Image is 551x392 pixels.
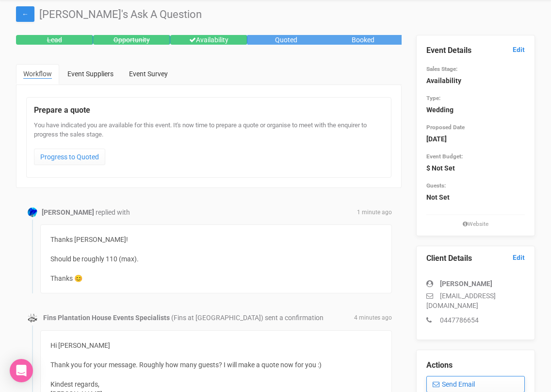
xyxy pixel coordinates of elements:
[426,182,446,189] small: Guests:
[354,314,392,322] span: 4 minutes ago
[122,64,175,84] a: Event Survey
[426,95,440,102] small: Type:
[247,35,324,45] div: Quoted
[426,153,463,160] small: Event Budget:
[426,77,461,85] strong: Availability
[171,314,324,322] span: (Fins at [GEOGRAPHIC_DATA]) sent a confirmation
[42,208,94,216] strong: [PERSON_NAME]
[426,66,457,72] small: Sales Stage:
[426,315,525,325] p: 0447786654
[34,121,384,170] div: You have indicated you are available for this event. It's now time to prepare a quote or organise...
[426,253,525,264] legend: Client Details
[426,360,525,371] legend: Actions
[426,164,455,172] strong: $ Not Set
[16,6,34,22] a: ←
[16,35,93,45] div: Lead
[426,220,525,228] small: Website
[93,35,170,45] div: Opportunity
[16,64,59,85] a: Workflow
[426,45,525,56] legend: Event Details
[43,314,170,322] strong: Fins Plantation House Events Specialists
[10,359,33,382] div: Open Intercom Messenger
[34,149,105,165] a: Progress to Quoted
[324,35,402,45] div: Booked
[426,124,465,131] small: Proposed Date
[440,280,492,288] strong: [PERSON_NAME]
[513,253,525,262] a: Edit
[426,193,450,201] strong: Not Set
[40,224,392,293] div: Thanks [PERSON_NAME]! Should be roughly 110 (max). Thanks 😊
[426,291,525,310] p: [EMAIL_ADDRESS][DOMAIN_NAME]
[170,35,247,45] div: Availability
[513,45,525,54] a: Edit
[34,105,384,116] legend: Prepare a quote
[60,64,121,84] a: Event Suppliers
[28,207,37,217] img: Profile Image
[16,9,535,20] h1: [PERSON_NAME]'s Ask A Question
[426,106,454,114] strong: Wedding
[28,313,37,323] img: data
[96,208,130,216] span: replied with
[426,135,447,143] strong: [DATE]
[357,208,392,217] span: 1 minute ago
